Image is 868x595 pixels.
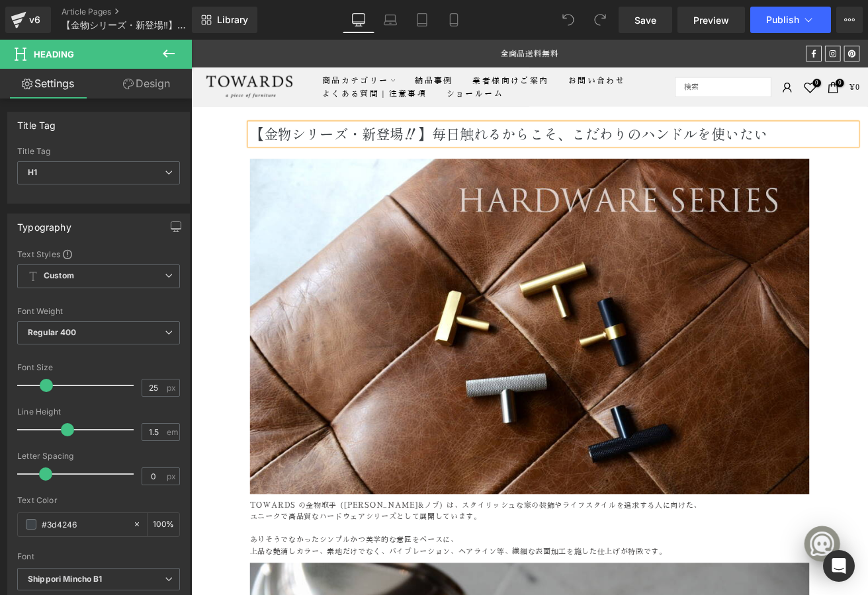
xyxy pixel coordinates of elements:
span: Library [217,14,248,26]
button: More [836,7,863,33]
span: Save [634,13,656,27]
a: Follow on Instagram [750,7,768,26]
b: H1 [28,167,37,177]
a: 0 [724,48,740,65]
span: 【金物シリーズ・新登場‼】毎日触れるからこそ、こだわりのハンドルを使いたい [69,99,681,123]
p: TOWARDS の金物取手 ([PERSON_NAME]&ノブ) は、スタイリッシュな家の装飾やライフスタイルを追求する人に向けた、 [69,544,731,558]
span: Preview [693,13,729,27]
span: Heading [34,49,74,59]
div: Font Size [17,363,180,372]
a: Article Pages [62,7,214,17]
a: Desktop [343,7,374,33]
a: 商品カテゴリー [144,40,253,56]
a: 納品事例 [253,40,322,56]
a: Preview [677,7,745,33]
div: % [148,513,179,536]
a: v6 [5,7,51,33]
div: Text Color [17,496,180,505]
a: Tablet [406,7,438,33]
div: Title Tag [17,112,56,131]
a: Laptop [374,7,406,33]
button: Undo [555,7,582,33]
div: Letter Spacing [17,452,180,461]
span: em [167,428,178,436]
span: ¥0 [777,52,791,61]
button: Redo [587,7,613,33]
div: Font Weight [17,307,180,316]
span: px [167,472,178,481]
div: Typography [17,214,71,233]
a: ショールーム [290,56,381,72]
a: Mobile [438,7,470,33]
b: Regular 400 [28,327,77,337]
span: Publish [766,15,799,25]
div: v6 [26,11,43,28]
input: Color [42,517,126,532]
p: 全商品送料無料 [277,10,523,24]
span: 【金物シリーズ・新登場‼】毎日触れるからこそ、こだわりのハンドルを使いたい [62,20,189,30]
a: よくある質問｜注意事項 [144,56,290,72]
span: 0 [735,46,745,56]
a: Design [99,69,195,99]
a: 0 ¥0 [751,48,791,65]
b: Custom [44,270,74,282]
a: Follow on Facebook [727,7,746,26]
div: Line Height [17,407,180,416]
span: 0 [762,46,772,56]
a: New Library [192,7,257,33]
div: Open Intercom Messenger [823,550,855,582]
div: Font [17,552,180,561]
i: Shippori Mincho B1 [28,574,103,585]
button: Publish [750,7,831,33]
span: px [167,383,178,392]
img: TOWARDS | トーズ [14,36,124,76]
a: お問い合わせ [435,40,525,56]
a: Follow on Pinterest [772,7,791,26]
input: 検索 [572,44,686,68]
div: Title Tag [17,147,180,156]
p: ユニークで高品質なハードウェアシリーズとして展開しています。 [69,557,731,585]
a: 業者様向けご案内 [322,40,435,56]
div: Text Styles [17,249,180,259]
